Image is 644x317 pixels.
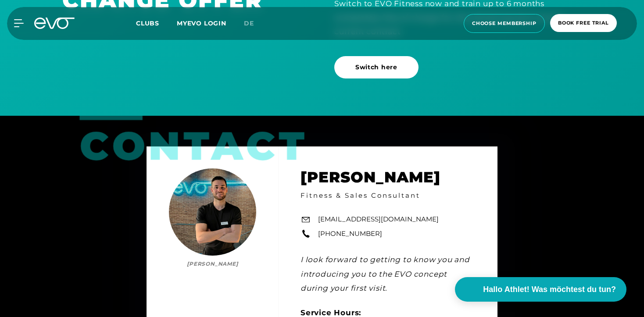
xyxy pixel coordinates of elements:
a: de [244,18,265,28]
a: book free trial [547,14,619,33]
span: Switch here [355,63,397,72]
a: [PHONE_NUMBER] [318,229,382,239]
a: MYEVO LOGIN [177,19,226,27]
a: choose membership [461,14,547,33]
button: Hallo Athlet! Was möchtest du tun? [455,277,626,302]
span: book free trial [558,19,609,27]
span: Hallo Athlet! Was möchtest du tun? [483,284,616,296]
a: Switch here [334,50,422,85]
a: Clubs [136,19,177,27]
span: choose membership [472,20,537,27]
span: de [244,19,254,27]
span: Clubs [136,19,159,27]
a: [EMAIL_ADDRESS][DOMAIN_NAME] [318,214,439,224]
